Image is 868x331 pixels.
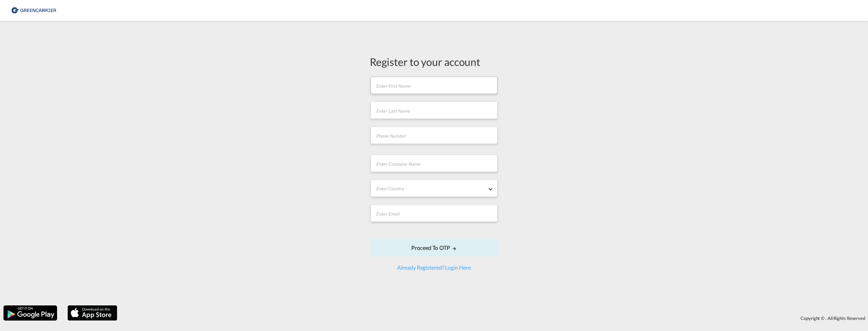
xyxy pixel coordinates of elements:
[371,204,497,222] input: Enter Email
[121,312,868,324] div: Copyright © . All Rights Reserved
[452,246,457,251] md-icon: icon-arrow-right
[371,155,497,172] input: Enter Company Name
[371,127,497,144] input: Phone Number
[397,264,470,271] a: Already Registered? Login Here
[10,3,57,18] img: 8cf206808afe11efa76fcd1e3d746489.png
[67,305,118,321] img: apple.png
[371,77,497,94] input: Enter First Name
[370,54,499,69] div: Register to your account
[3,305,58,321] img: google.png
[371,102,497,119] input: Enter Last Name
[370,239,499,256] button: Proceed to OTPicon-arrow-right
[371,180,497,197] md-select: Enter Country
